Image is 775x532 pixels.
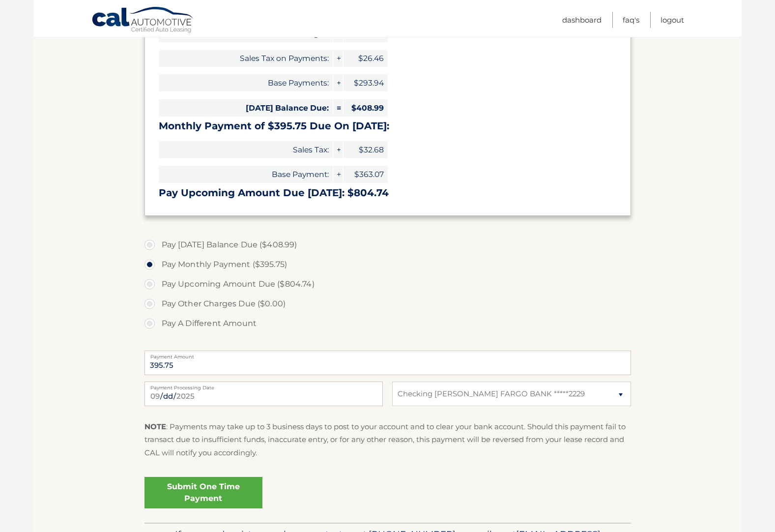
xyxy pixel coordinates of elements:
label: Pay [DATE] Balance Due ($408.99) [144,235,631,255]
label: Pay Monthly Payment ($395.75) [144,255,631,274]
span: = [333,99,343,117]
span: Base Payment: [159,166,333,183]
a: Submit One Time Payment [144,477,262,508]
a: Logout [660,12,684,28]
span: Base Payments: [159,74,333,91]
h3: Pay Upcoming Amount Due [DATE]: $804.74 [159,187,617,199]
span: $363.07 [344,166,388,183]
label: Pay Upcoming Amount Due ($804.74) [144,274,631,294]
a: Dashboard [562,12,602,28]
span: $293.94 [344,74,388,91]
span: + [333,166,343,183]
span: + [333,50,343,67]
span: $32.68 [344,141,388,158]
input: Payment Amount [144,351,631,375]
h3: Monthly Payment of $395.75 Due On [DATE]: [159,120,617,132]
strong: NOTE [144,422,166,431]
label: Pay Other Charges Due ($0.00) [144,294,631,314]
input: Payment Date [144,382,383,406]
a: FAQ's [623,12,639,28]
span: + [333,74,343,91]
label: Payment Processing Date [144,382,383,389]
span: $26.46 [344,50,388,67]
span: Sales Tax on Payments: [159,50,333,67]
p: : Payments may take up to 3 business days to post to your account and to clear your bank account.... [144,420,631,459]
span: Sales Tax: [159,141,333,158]
label: Pay A Different Amount [144,314,631,333]
label: Payment Amount [144,351,631,358]
span: $408.99 [344,99,388,117]
span: + [333,141,343,158]
span: [DATE] Balance Due: [159,99,333,117]
a: Cal Automotive [91,6,195,35]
